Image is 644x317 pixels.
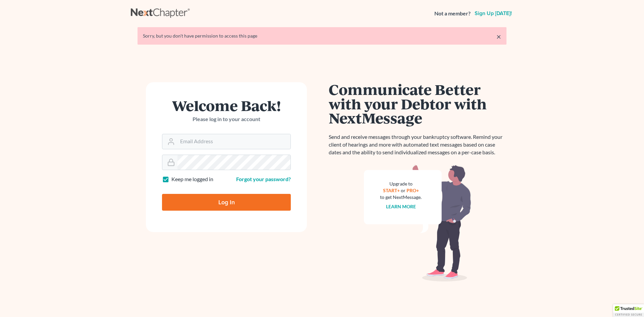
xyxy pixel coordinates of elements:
p: Send and receive messages through your bankruptcy software. Remind your client of hearings and mo... [329,133,506,156]
input: Email Address [177,134,290,149]
a: Learn more [386,204,416,209]
a: START+ [383,188,400,193]
a: Forgot your password? [236,176,291,182]
img: nextmessage_bg-59042aed3d76b12b5cd301f8e5b87938c9018125f34e5fa2b7a6b67550977c72.svg [364,164,471,282]
p: Please log in to your account [162,115,291,123]
a: × [496,33,501,41]
div: Sorry, but you don't have permission to access this page [143,33,501,39]
div: to get NextMessage. [380,194,422,201]
strong: Not a member? [434,10,471,17]
input: Log In [162,194,291,211]
div: TrustedSite Certified [613,304,644,317]
h1: Communicate Better with your Debtor with NextMessage [329,82,506,125]
h1: Welcome Back! [162,98,291,113]
span: or [401,188,406,193]
div: Upgrade to [380,180,422,187]
a: PRO+ [407,188,419,193]
label: Keep me logged in [171,175,213,183]
a: Sign up [DATE]! [473,11,513,16]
